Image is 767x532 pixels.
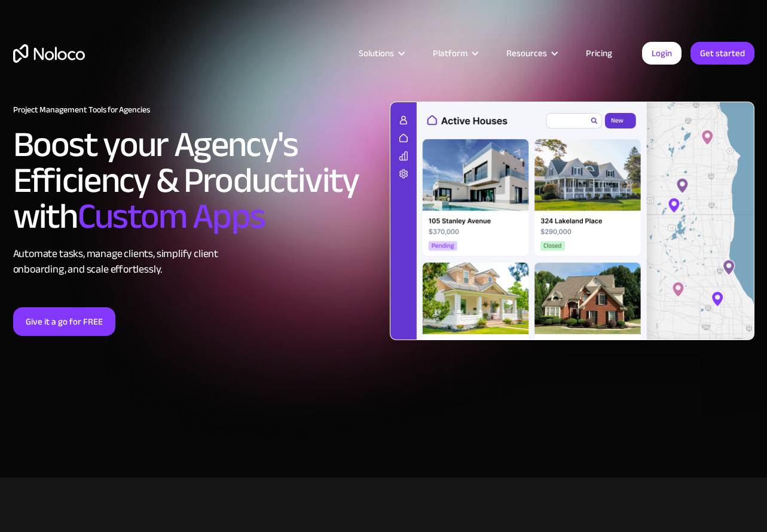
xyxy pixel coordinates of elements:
[642,42,682,65] a: Login
[13,127,378,234] h2: Boost your Agency's Efficiency & Productivity with
[491,45,571,61] div: Resources
[78,183,265,250] span: Custom Apps
[433,45,467,61] div: Platform
[344,45,418,61] div: Solutions
[359,45,394,61] div: Solutions
[506,45,547,61] div: Resources
[13,307,115,336] a: Give it a go for FREE
[418,45,491,61] div: Platform
[13,246,378,277] div: Automate tasks, manage clients, simplify client onboarding, and scale effortlessly.
[571,45,627,61] a: Pricing
[690,42,754,65] a: Get started
[13,44,85,63] a: home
